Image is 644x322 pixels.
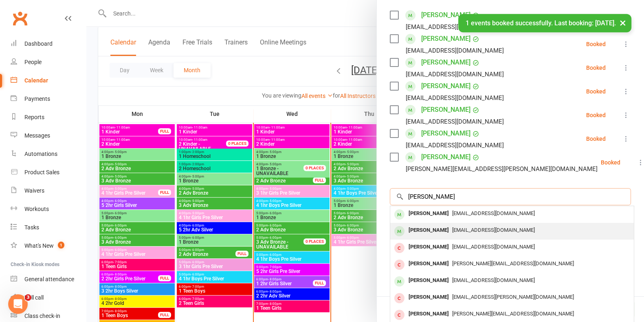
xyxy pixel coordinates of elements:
div: Reports [24,114,44,120]
div: member [394,243,404,253]
div: Dashboard [24,40,53,47]
div: Booked [586,136,606,142]
div: Roll call [24,294,44,301]
div: Automations [24,151,57,157]
input: Search to add attendees [390,188,631,205]
div: member [394,260,404,270]
a: What's New1 [11,237,86,255]
div: Product Sales [24,169,59,175]
div: member [394,276,404,286]
div: [EMAIL_ADDRESS][DOMAIN_NAME] [406,45,504,56]
div: Booked [601,160,620,165]
a: People [11,53,86,71]
a: [PERSON_NAME] [421,151,470,164]
div: 1 events booked successfully. Last booking: [DATE]. [458,14,631,32]
div: [PERSON_NAME] [405,224,452,236]
div: [PERSON_NAME] [405,208,452,220]
a: [PERSON_NAME] [421,127,470,140]
div: [PERSON_NAME] [405,258,452,270]
a: Workouts [11,200,86,218]
div: member [394,310,404,320]
span: [PERSON_NAME][EMAIL_ADDRESS][DOMAIN_NAME] [452,260,574,266]
span: 3 [25,294,31,301]
div: People [24,59,42,65]
span: [EMAIL_ADDRESS][DOMAIN_NAME] [452,277,535,283]
div: [PERSON_NAME] [405,275,452,286]
a: Clubworx [10,8,30,29]
div: Calendar [24,77,48,84]
div: [PERSON_NAME] [405,241,452,253]
div: Booked [586,65,606,71]
span: [EMAIL_ADDRESS][DOMAIN_NAME] [452,210,535,216]
span: [EMAIL_ADDRESS][PERSON_NAME][DOMAIN_NAME] [452,294,574,300]
div: Booked [586,112,606,118]
div: Tasks [24,224,39,231]
div: [PERSON_NAME][EMAIL_ADDRESS][PERSON_NAME][DOMAIN_NAME] [406,164,598,174]
a: Payments [11,90,86,108]
div: Booked [586,89,606,94]
a: Product Sales [11,163,86,182]
iframe: Intercom live chat [8,294,28,314]
a: Dashboard [11,35,86,53]
a: Automations [11,145,86,163]
div: Booked [586,41,606,47]
span: [PERSON_NAME][EMAIL_ADDRESS][DOMAIN_NAME] [452,311,574,317]
div: member [394,209,404,220]
div: [EMAIL_ADDRESS][DOMAIN_NAME] [406,69,504,80]
a: [PERSON_NAME] [421,32,470,45]
div: What's New [24,242,54,249]
div: member [394,293,404,303]
div: Waivers [24,187,44,194]
div: [EMAIL_ADDRESS][DOMAIN_NAME] [406,93,504,103]
div: Messages [24,132,50,139]
a: [PERSON_NAME] [421,56,470,69]
a: [PERSON_NAME] [421,103,470,116]
div: Payments [24,95,50,102]
a: Waivers [11,182,86,200]
div: [PERSON_NAME] [405,291,452,303]
a: Messages [11,127,86,145]
a: General attendance kiosk mode [11,270,86,289]
a: [PERSON_NAME] [421,9,470,22]
span: 1 [58,242,64,249]
a: Reports [11,108,86,127]
span: [EMAIL_ADDRESS][DOMAIN_NAME] [452,227,535,233]
a: Tasks [11,218,86,237]
button: × [615,14,630,31]
a: [PERSON_NAME] [421,80,470,93]
div: [EMAIL_ADDRESS][DOMAIN_NAME] [406,116,504,127]
span: [EMAIL_ADDRESS][DOMAIN_NAME] [452,244,535,250]
a: Calendar [11,71,86,90]
div: Workouts [24,206,49,212]
a: Roll call [11,289,86,307]
div: Class check-in [24,313,60,319]
div: member [394,226,404,236]
div: General attendance [24,276,74,282]
div: [EMAIL_ADDRESS][DOMAIN_NAME] [406,140,504,151]
div: [PERSON_NAME] [405,308,452,320]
